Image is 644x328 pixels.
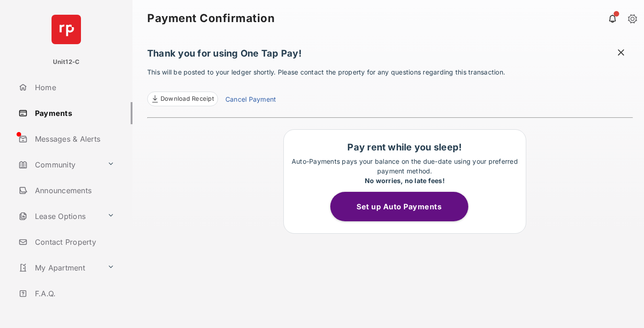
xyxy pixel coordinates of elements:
a: Home [15,76,132,98]
a: Download Receipt [147,92,218,106]
h1: Thank you for using One Tap Pay! [147,48,633,63]
a: Messages & Alerts [15,128,132,150]
a: Payments [15,102,132,124]
a: Community [15,154,103,176]
p: Unit12-C [53,58,80,67]
a: My Apartment [15,257,103,279]
div: No worries, no late fees! [288,176,521,185]
img: svg+xml;base64,PHN2ZyB4bWxucz0iaHR0cDovL3d3dy53My5vcmcvMjAwMC9zdmciIHdpZHRoPSI2NCIgaGVpZ2h0PSI2NC... [52,15,81,44]
a: Cancel Payment [225,94,276,106]
p: This will be posted to your ledger shortly. Please contact the property for any questions regardi... [147,67,633,106]
span: Download Receipt [161,94,214,104]
a: Set up Auto Payments [330,202,479,211]
h1: Pay rent while you sleep! [288,142,521,153]
button: Set up Auto Payments [330,192,468,221]
a: Contact Property [15,231,132,253]
strong: Payment Confirmation [147,13,275,24]
a: Announcements [15,179,132,201]
a: Lease Options [15,205,103,227]
a: F.A.Q. [15,282,132,305]
p: Auto-Payments pays your balance on the due-date using your preferred payment method. [288,156,521,185]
